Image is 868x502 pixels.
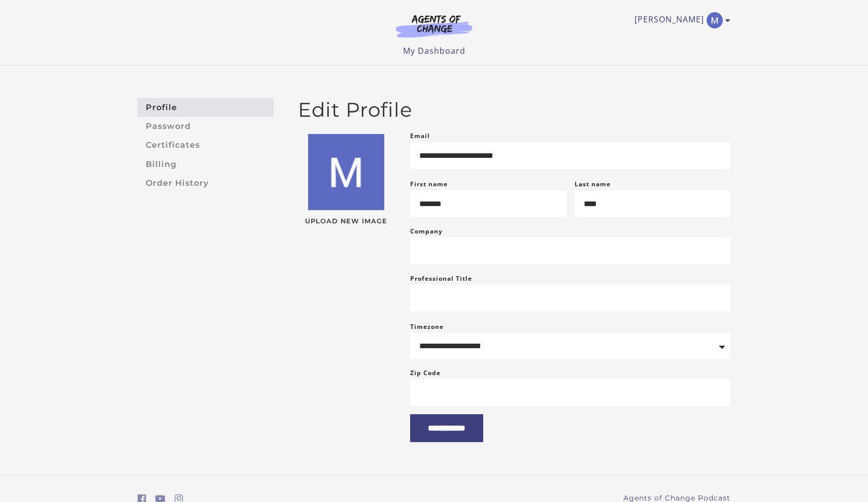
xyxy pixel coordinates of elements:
[298,218,394,225] span: Upload New Image
[385,14,483,38] img: Agents of Change Logo
[410,322,444,331] label: Timezone
[635,12,725,28] a: Toggle menu
[410,130,430,142] label: Email
[410,225,443,238] label: Company
[410,180,448,188] label: First name
[138,136,274,155] a: Certificates
[138,174,274,192] a: Order History
[298,98,730,122] h2: Edit Profile
[138,155,274,174] a: Billing
[410,367,441,379] label: Zip Code
[403,45,465,56] a: My Dashboard
[138,98,274,117] a: Profile
[138,117,274,136] a: Password
[410,273,472,285] label: Professional Title
[575,180,611,188] label: Last name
